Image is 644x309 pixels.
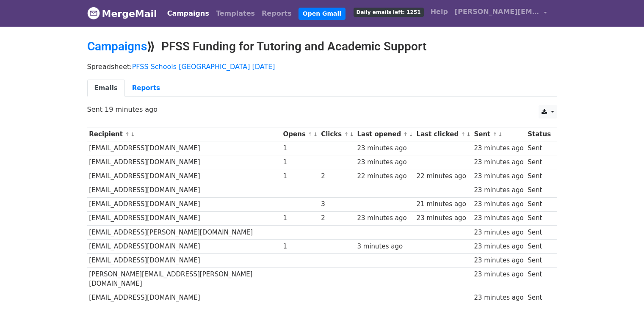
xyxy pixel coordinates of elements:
[87,197,281,211] td: [EMAIL_ADDRESS][DOMAIN_NAME]
[455,7,539,17] span: [PERSON_NAME][EMAIL_ADDRESS][DOMAIN_NAME]
[130,131,135,138] a: ↓
[525,253,553,267] td: Sent
[319,127,355,141] th: Clicks
[308,131,312,138] a: ↑
[417,171,470,181] div: 22 minutes ago
[474,256,523,265] div: 23 minutes ago
[313,131,318,138] a: ↓
[258,5,295,22] a: Reports
[525,239,553,253] td: Sent
[525,211,553,225] td: Sent
[525,291,553,305] td: Sent
[281,127,319,141] th: Opens
[283,213,317,223] div: 1
[474,143,523,153] div: 23 minutes ago
[427,3,451,20] a: Help
[417,213,470,223] div: 23 minutes ago
[87,225,281,239] td: [EMAIL_ADDRESS][PERSON_NAME][DOMAIN_NAME]
[321,199,353,209] div: 3
[474,157,523,167] div: 23 minutes ago
[87,141,281,155] td: [EMAIL_ADDRESS][DOMAIN_NAME]
[474,185,523,195] div: 23 minutes ago
[525,155,553,169] td: Sent
[87,39,557,54] h2: ⟫ PFSS Funding for Tutoring and Academic Support
[357,157,412,167] div: 23 minutes ago
[525,268,553,291] td: Sent
[164,5,213,22] a: Campaigns
[132,63,275,71] a: PFSS Schools [GEOGRAPHIC_DATA] [DATE]
[474,213,523,223] div: 23 minutes ago
[525,197,553,211] td: Sent
[87,183,281,197] td: [EMAIL_ADDRESS][DOMAIN_NAME]
[466,131,471,138] a: ↓
[344,131,348,138] a: ↑
[87,80,125,97] a: Emails
[525,183,553,197] td: Sent
[283,157,317,167] div: 1
[213,5,258,22] a: Templates
[87,7,100,19] img: MergeMail logo
[498,131,503,138] a: ↓
[525,127,553,141] th: Status
[354,8,424,17] span: Daily emails left: 1251
[417,199,470,209] div: 21 minutes ago
[349,131,354,138] a: ↓
[321,213,353,223] div: 2
[525,141,553,155] td: Sent
[409,131,413,138] a: ↓
[461,131,465,138] a: ↑
[87,239,281,253] td: [EMAIL_ADDRESS][DOMAIN_NAME]
[283,171,317,181] div: 1
[321,171,353,181] div: 2
[87,169,281,183] td: [EMAIL_ADDRESS][DOMAIN_NAME]
[357,213,412,223] div: 23 minutes ago
[525,169,553,183] td: Sent
[350,3,427,20] a: Daily emails left: 1251
[472,127,526,141] th: Sent
[474,228,523,237] div: 23 minutes ago
[87,268,281,291] td: [PERSON_NAME][EMAIL_ADDRESS][PERSON_NAME][DOMAIN_NAME]
[87,105,557,114] p: Sent 19 minutes ago
[87,39,147,53] a: Campaigns
[87,155,281,169] td: [EMAIL_ADDRESS][DOMAIN_NAME]
[415,127,472,141] th: Last clicked
[87,291,281,305] td: [EMAIL_ADDRESS][DOMAIN_NAME]
[87,62,557,71] p: Spreadsheet:
[404,131,408,138] a: ↑
[87,127,281,141] th: Recipient
[125,131,130,138] a: ↑
[87,5,157,22] a: MergeMail
[451,3,550,23] a: [PERSON_NAME][EMAIL_ADDRESS][DOMAIN_NAME]
[125,80,167,97] a: Reports
[525,225,553,239] td: Sent
[87,253,281,267] td: [EMAIL_ADDRESS][DOMAIN_NAME]
[299,8,345,20] a: Open Gmail
[474,293,523,303] div: 23 minutes ago
[283,143,317,153] div: 1
[474,171,523,181] div: 23 minutes ago
[492,131,497,138] a: ↑
[283,242,317,251] div: 1
[474,242,523,251] div: 23 minutes ago
[87,211,281,225] td: [EMAIL_ADDRESS][DOMAIN_NAME]
[602,268,644,309] iframe: Chat Widget
[357,171,412,181] div: 22 minutes ago
[474,270,523,279] div: 23 minutes ago
[355,127,415,141] th: Last opened
[474,199,523,209] div: 23 minutes ago
[357,143,412,153] div: 23 minutes ago
[357,242,412,251] div: 3 minutes ago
